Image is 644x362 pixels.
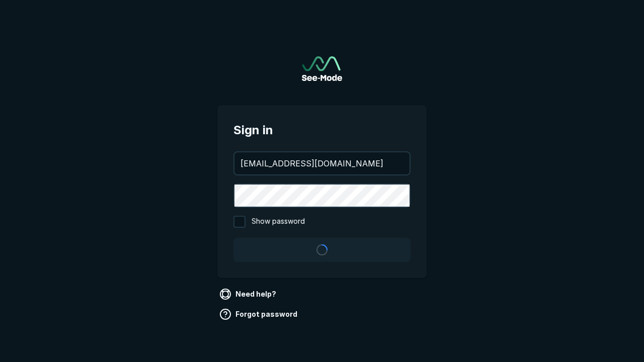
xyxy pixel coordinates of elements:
a: Forgot password [217,306,301,322]
a: Go to sign in [302,56,342,81]
a: Need help? [217,286,280,302]
span: Show password [252,216,305,228]
input: your@email.com [234,152,410,174]
span: Sign in [233,121,411,139]
img: See-Mode Logo [302,56,342,81]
